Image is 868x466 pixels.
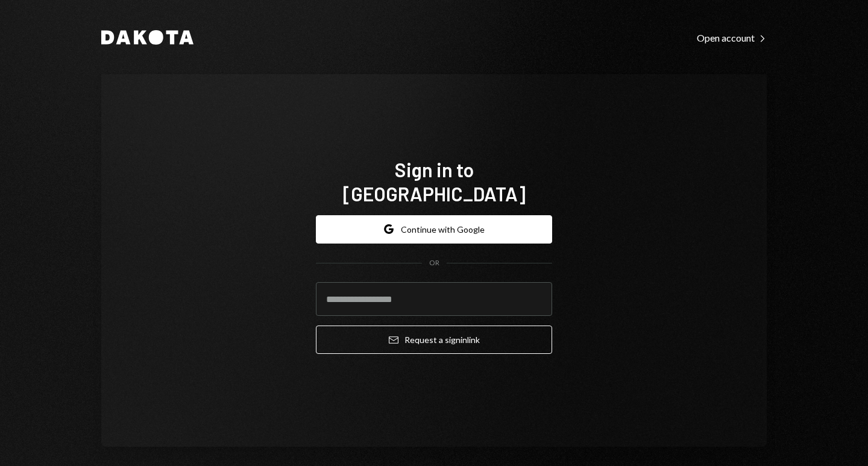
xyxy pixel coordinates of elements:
h1: Sign in to [GEOGRAPHIC_DATA] [316,157,552,206]
button: Request a signinlink [316,326,552,354]
button: Continue with Google [316,215,552,244]
div: Open account [697,32,767,44]
div: OR [429,258,439,268]
a: Open account [697,31,767,44]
